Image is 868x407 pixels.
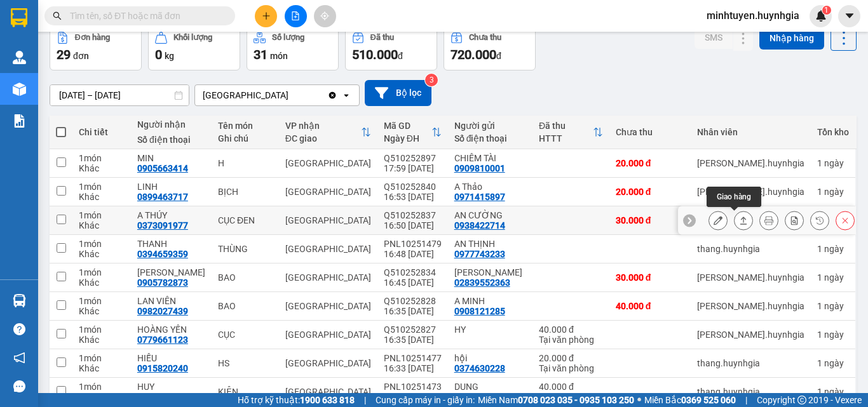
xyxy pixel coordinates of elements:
[454,220,505,230] div: 0938422714
[137,192,188,202] div: 0899463717
[300,395,355,405] strong: 1900 633 818
[454,249,505,259] div: 0977743233
[384,335,442,345] div: 16:35 [DATE]
[376,393,475,407] span: Cung cấp máy in - giấy in:
[285,387,371,397] div: [GEOGRAPHIC_DATA]
[454,192,505,202] div: 0971415897
[290,89,291,102] input: Selected Ninh Hòa.
[539,363,603,373] div: Tại văn phòng
[384,324,442,335] div: Q510252827
[824,244,844,254] span: ngày
[155,47,162,62] span: 0
[137,392,188,402] div: 0382948168
[454,277,510,288] div: 02839552363
[616,272,684,283] div: 30.000 đ
[707,187,761,207] div: Giao hàng
[824,358,844,368] span: ngày
[817,358,849,368] div: 1
[285,272,371,283] div: [GEOGRAPHIC_DATA]
[454,306,505,316] div: 0908121285
[285,5,307,27] button: file-add
[425,74,438,86] sup: 3
[11,11,140,39] div: [GEOGRAPHIC_DATA]
[13,51,26,64] img: warehouse-icon
[454,133,526,143] div: Số điện thoại
[137,277,188,288] div: 0905782873
[539,133,593,143] div: HTTT
[352,47,398,62] span: 510.000
[10,80,142,95] div: 40.000
[454,363,505,373] div: 0374630228
[518,395,634,405] strong: 0708 023 035 - 0935 103 250
[797,396,806,404] span: copyright
[79,210,125,220] div: 1 món
[824,272,844,283] span: ngày
[444,25,536,70] button: Chưa thu720.000đ
[149,39,250,55] div: CHÂN
[824,6,829,15] span: 1
[616,187,684,197] div: 20.000 đ
[454,353,526,363] div: hội
[13,294,26,307] img: warehouse-icon
[79,353,125,363] div: 1 món
[137,119,205,130] div: Người nhận
[79,239,125,249] div: 1 món
[815,10,827,22] img: icon-new-feature
[137,363,188,373] div: 0915820240
[697,187,804,197] div: nguyen.huynhgia
[824,158,844,168] span: ngày
[73,51,89,61] span: đơn
[218,121,273,131] div: Tên món
[79,324,125,335] div: 1 món
[13,323,25,335] span: question-circle
[218,187,273,197] div: BỊCH
[384,296,442,306] div: Q510252828
[218,272,273,283] div: BAO
[79,382,125,392] div: 1 món
[218,358,273,368] div: HS
[697,358,804,368] div: thang.huynhgia
[50,85,189,105] input: Select a date range.
[79,296,125,306] div: 1 món
[79,163,125,173] div: Khác
[149,11,179,24] span: Nhận:
[247,25,339,70] button: Số lượng31món
[681,395,736,405] strong: 0369 525 060
[384,182,442,192] div: Q510252840
[478,393,634,407] span: Miền Nam
[285,215,371,225] div: [GEOGRAPHIC_DATA]
[384,306,442,316] div: 16:35 [DATE]
[137,306,188,316] div: 0982027439
[285,301,371,311] div: [GEOGRAPHIC_DATA]
[270,51,288,61] span: món
[616,158,684,168] div: 20.000 đ
[469,33,501,42] div: Chưa thu
[285,358,371,368] div: [GEOGRAPHIC_DATA]
[616,215,684,225] div: 30.000 đ
[817,387,849,397] div: 1
[320,11,329,20] span: aim
[137,220,188,230] div: 0373091977
[137,210,205,220] div: A THÚY
[384,353,442,363] div: PNL10251477
[262,11,271,20] span: plus
[697,301,804,311] div: nguyen.huynhgia
[384,121,431,131] div: Mã GD
[165,51,174,61] span: kg
[291,11,300,20] span: file-add
[824,187,844,197] span: ngày
[137,182,205,192] div: LINH
[454,182,526,192] div: A Thảo
[79,392,125,402] div: Khác
[218,158,273,168] div: H
[173,33,212,42] div: Khối lượng
[218,330,273,340] div: CỤC
[637,397,641,403] span: ⚪️
[454,153,526,163] div: CHIÊM TÀI
[824,330,844,340] span: ngày
[697,272,804,283] div: nguyen.huynhgia
[697,244,804,254] div: thang.huynhgia
[50,25,142,70] button: Đơn hàng29đơn
[377,116,448,149] th: Toggle SortBy
[370,33,394,42] div: Đã thu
